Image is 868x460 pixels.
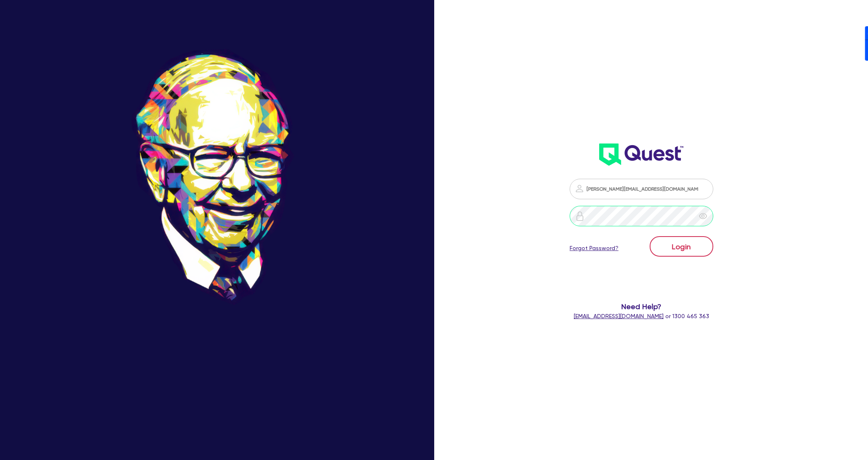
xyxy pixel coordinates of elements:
[575,184,584,194] img: icon-password
[599,143,683,166] img: wH2k97JdezQIQAAAABJRU5ErkJggg==
[570,179,713,199] input: Email address
[699,212,707,220] span: eye
[574,313,664,319] a: [EMAIL_ADDRESS][DOMAIN_NAME]
[574,313,709,319] span: or 1300 465 363
[570,244,618,253] a: Forgot Password?
[650,236,713,257] button: Login
[524,301,759,312] span: Need Help?
[575,211,585,221] img: icon-password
